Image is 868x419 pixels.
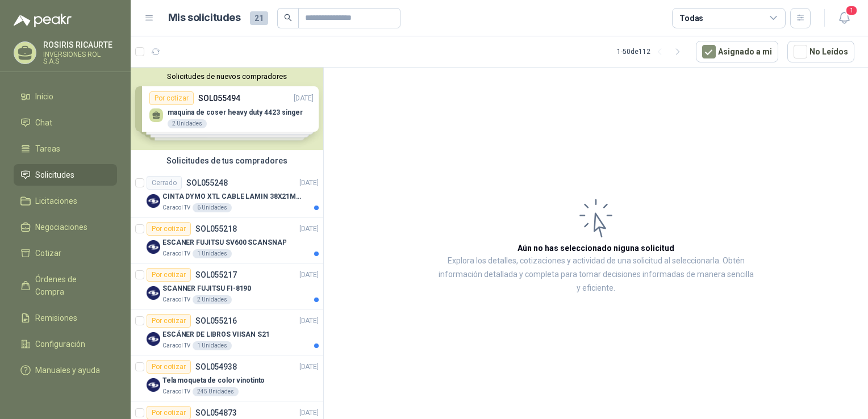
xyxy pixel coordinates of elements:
span: Configuración [35,338,85,350]
p: SOL055216 [195,317,237,325]
p: [DATE] [299,408,319,418]
p: ROSIRIS RICAURTE [43,41,117,49]
a: Configuración [14,333,117,355]
div: 1 - 50 de 112 [617,43,687,61]
a: Chat [14,112,117,133]
p: SCANNER FUJITSU FI-8190 [162,283,251,294]
a: Inicio [14,86,117,107]
p: ESCANER FUJITSU SV600 SCANSNAP [162,237,286,248]
a: Cotizar [14,242,117,264]
a: CerradoSOL055248[DATE] Company LogoCINTA DYMO XTL CABLE LAMIN 38X21MMBLANCOCaracol TV6 Unidades [131,171,323,217]
div: Solicitudes de tus compradores [131,150,323,171]
span: Manuales y ayuda [35,364,100,376]
a: Por cotizarSOL055216[DATE] Company LogoESCÁNER DE LIBROS VIISAN S21Caracol TV1 Unidades [131,309,323,355]
p: Caracol TV [162,341,190,350]
p: SOL054873 [195,409,237,417]
a: Negociaciones [14,216,117,238]
a: Solicitudes [14,164,117,186]
span: Inicio [35,90,53,103]
div: 1 Unidades [193,341,232,350]
p: [DATE] [299,178,319,188]
img: Company Logo [147,194,160,208]
img: Company Logo [147,286,160,300]
div: 245 Unidades [193,387,239,396]
img: Company Logo [147,240,160,254]
p: ESCÁNER DE LIBROS VIISAN S21 [162,329,270,340]
h1: Mis solicitudes [168,10,241,26]
p: SOL055218 [195,225,237,233]
p: [DATE] [299,316,319,326]
a: Órdenes de Compra [14,269,117,303]
p: [DATE] [299,270,319,280]
p: Tela moqueta de color vinotinto [162,375,265,386]
p: Caracol TV [162,295,190,304]
div: Por cotizar [147,268,191,282]
p: SOL055217 [195,271,237,279]
span: Órdenes de Compra [35,273,106,298]
span: Remisiones [35,312,77,324]
div: 1 Unidades [193,249,232,258]
a: Por cotizarSOL054938[DATE] Company LogoTela moqueta de color vinotintoCaracol TV245 Unidades [131,355,323,401]
p: Caracol TV [162,203,190,212]
div: Todas [679,12,703,24]
img: Logo peakr [14,14,72,27]
a: Remisiones [14,307,117,329]
span: Solicitudes [35,169,74,181]
span: search [284,14,292,22]
p: SOL054938 [195,363,237,371]
img: Company Logo [147,332,160,346]
p: CINTA DYMO XTL CABLE LAMIN 38X21MMBLANCO [162,191,304,202]
div: Por cotizar [147,314,191,328]
a: Por cotizarSOL055218[DATE] Company LogoESCANER FUJITSU SV600 SCANSNAPCaracol TV1 Unidades [131,217,323,263]
div: 6 Unidades [193,203,232,212]
a: Manuales y ayuda [14,359,117,381]
img: Company Logo [147,378,160,392]
a: Licitaciones [14,190,117,212]
p: SOL055248 [186,179,228,187]
h3: Aún no has seleccionado niguna solicitud [518,242,674,254]
a: Por cotizarSOL055217[DATE] Company LogoSCANNER FUJITSU FI-8190Caracol TV2 Unidades [131,263,323,309]
p: [DATE] [299,362,319,372]
button: 1 [834,8,854,28]
button: No Leídos [787,41,854,62]
a: Tareas [14,138,117,160]
div: Solicitudes de nuevos compradoresPor cotizarSOL055494[DATE] maquina de coser heavy duty 4423 sing... [131,68,323,150]
p: Caracol TV [162,249,190,258]
p: INVERSIONES ROL S.A.S [43,51,117,65]
button: Solicitudes de nuevos compradores [135,72,319,81]
span: Chat [35,116,52,129]
button: Asignado a mi [696,41,778,62]
p: [DATE] [299,224,319,234]
div: Por cotizar [147,360,191,374]
p: Explora los detalles, cotizaciones y actividad de una solicitud al seleccionarla. Obtén informaci... [437,254,754,295]
div: Por cotizar [147,222,191,236]
span: Cotizar [35,247,61,259]
span: Licitaciones [35,195,77,207]
span: Tareas [35,143,60,155]
span: 21 [250,11,268,25]
div: Cerrado [147,176,182,190]
span: Negociaciones [35,221,87,233]
p: Caracol TV [162,387,190,396]
div: 2 Unidades [193,295,232,304]
span: 1 [845,5,858,16]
